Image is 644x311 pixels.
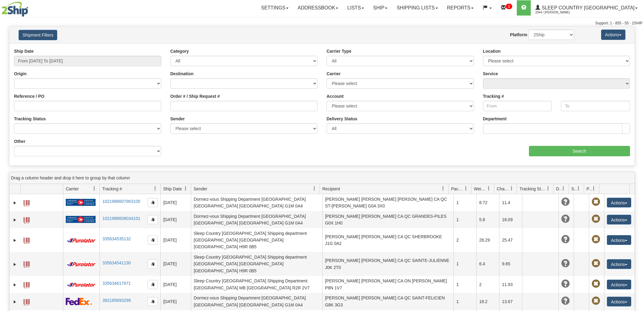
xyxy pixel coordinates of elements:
[529,146,630,156] input: Search
[66,238,97,243] img: 11 - Purolator
[592,198,600,206] span: Pickup Not Assigned
[23,197,30,207] a: Label
[191,194,322,211] td: Dormez-vous Shipping Department [GEOGRAPHIC_DATA] [GEOGRAPHIC_DATA] [GEOGRAPHIC_DATA] G1M 0A4
[586,186,592,192] span: Pickup Status
[23,214,30,224] a: Label
[23,279,30,289] a: Label
[499,211,522,228] td: 16.09
[170,71,194,77] label: Destination
[160,276,191,293] td: [DATE]
[392,0,442,16] a: Shipping lists
[499,252,522,276] td: 9.65
[451,186,464,192] span: Packages
[14,71,26,77] label: Origin
[561,280,570,288] span: Unknown
[160,211,191,228] td: [DATE]
[496,0,517,16] a: 1
[23,296,30,306] a: Label
[148,198,158,207] button: Copy to clipboard
[191,293,322,310] td: Dormez-vous Shipping Department [GEOGRAPHIC_DATA] [GEOGRAPHIC_DATA] [GEOGRAPHIC_DATA] G1M 0A4
[540,5,635,10] span: Sleep Country [GEOGRAPHIC_DATA]
[322,293,454,310] td: [PERSON_NAME] [PERSON_NAME] CA QC SAINT-FELICIEN G8K 3G3
[483,93,504,99] label: Tracking #
[556,186,561,192] span: Delivery Status
[327,93,344,99] label: Account
[180,183,191,194] a: Ship Date filter column settings
[499,194,522,211] td: 11.4
[607,259,631,269] button: Actions
[327,116,357,122] label: Delivery Status
[12,237,18,243] a: Expand
[461,183,471,194] a: Packages filter column settings
[453,194,476,211] td: 1
[102,298,131,303] a: 392185693299
[23,259,30,268] a: Label
[607,297,631,306] button: Actions
[148,215,158,224] button: Copy to clipboard
[148,280,158,289] button: Copy to clipboard
[160,252,191,276] td: [DATE]
[474,186,487,192] span: Weight
[102,216,140,221] a: 1021988608034101
[497,186,509,192] span: Charge
[14,93,44,99] label: Reference / PO
[322,276,454,293] td: [PERSON_NAME] [PERSON_NAME] CA ON [PERSON_NAME] P8N 1V7
[148,260,158,269] button: Copy to clipboard
[561,235,570,244] span: Unknown
[14,138,25,144] label: Other
[506,4,512,9] sup: 1
[194,186,207,192] span: Sender
[23,235,30,245] a: Label
[476,211,499,228] td: 5.8
[66,298,92,305] img: 2 - FedEx Express®
[483,48,501,54] label: Location
[476,228,499,252] td: 28.29
[499,276,522,293] td: 11.93
[12,217,18,223] a: Expand
[571,186,576,192] span: Shipment Issues
[12,282,18,288] a: Expand
[499,293,522,310] td: 13.67
[14,48,34,54] label: Ship Date
[327,48,351,54] label: Carrier Type
[561,259,570,268] span: Unknown
[592,297,600,305] span: Pickup Not Assigned
[484,183,494,194] a: Weight filter column settings
[160,293,191,310] td: [DATE]
[476,252,499,276] td: 6.4
[592,280,600,288] span: Pickup Not Assigned
[483,101,552,111] input: From
[543,183,553,194] a: Tracking Status filter column settings
[453,228,476,252] td: 2
[483,71,498,77] label: Service
[322,228,454,252] td: [PERSON_NAME] [PERSON_NAME] CA QC SHERBROOKE J1G 0A2
[2,2,28,17] img: logo2044.jpg
[535,9,581,16] span: 2044 / [PERSON_NAME]
[9,172,635,184] div: grid grouping header
[322,194,454,211] td: [PERSON_NAME] [PERSON_NAME] [PERSON_NAME] CA QC ST-[PERSON_NAME] G0A 3X0
[499,228,522,252] td: 25.47
[102,281,131,286] a: 335634617971
[160,194,191,211] td: [DATE]
[343,0,368,16] a: Lists
[561,198,570,206] span: Unknown
[327,71,341,77] label: Carrier
[89,183,100,194] a: Carrier filter column settings
[102,186,122,192] span: Tracking #
[438,183,448,194] a: Recipient filter column settings
[2,21,642,26] div: Support: 1 - 855 - 55 - 2SHIP
[601,30,625,40] button: Actions
[102,260,131,265] a: 335634541130
[148,235,158,245] button: Copy to clipboard
[322,186,340,192] span: Recipient
[14,116,46,122] label: Tracking Status
[12,299,18,305] a: Expand
[322,211,454,228] td: [PERSON_NAME] [PERSON_NAME] CA QC GRANDES-PILES G0X 1H0
[573,183,584,194] a: Shipment Issues filter column settings
[453,276,476,293] td: 1
[607,235,631,245] button: Actions
[170,93,220,99] label: Order # / Ship Request #
[12,261,18,267] a: Expand
[520,186,546,192] span: Tracking Status
[607,215,631,224] button: Actions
